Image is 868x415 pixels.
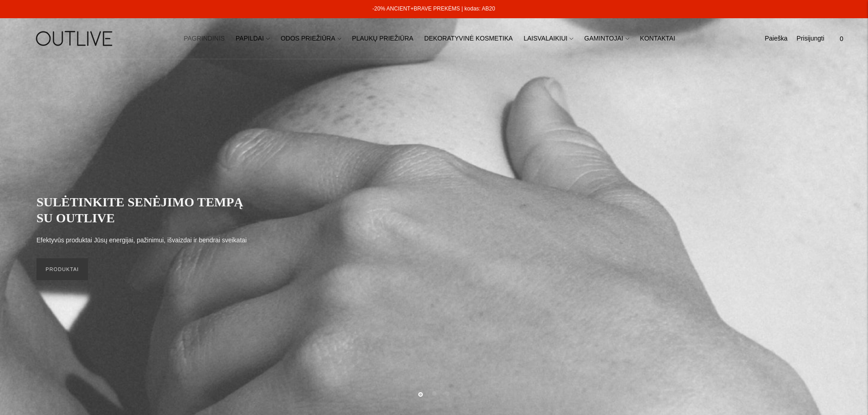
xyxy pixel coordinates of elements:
a: GAMINTOJAI [584,29,629,49]
h2: SULĖTINKITE SENĖJIMO TEMPĄ SU OUTLIVE [36,194,255,226]
button: Move carousel to slide 1 [418,392,423,397]
span: 0 [835,32,848,45]
a: -20% ANCIENT+BRAVE PREKĖMS | kodas: AB20 [372,5,495,12]
a: PLAUKŲ PRIEŽIŪRA [352,29,414,49]
button: Move carousel to slide 3 [445,391,450,396]
p: Efektyvūs produktai Jūsų energijai, pažinimui, išvaizdai ir bendrai sveikatai [36,235,247,246]
button: Move carousel to slide 2 [432,391,437,396]
a: 0 [833,29,850,49]
img: OUTLIVE [18,23,132,54]
a: Paieška [765,29,787,49]
a: ODOS PRIEŽIŪRA [281,29,341,49]
a: KONTAKTAI [640,29,675,49]
a: LAISVALAIKIUI [524,29,573,49]
a: PAGRINDINIS [184,29,225,49]
a: DEKORATYVINĖ KOSMETIKA [424,29,513,49]
a: PRODUKTAI [36,258,88,280]
a: PAPILDAI [236,29,270,49]
a: Prisijungti [796,29,824,49]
